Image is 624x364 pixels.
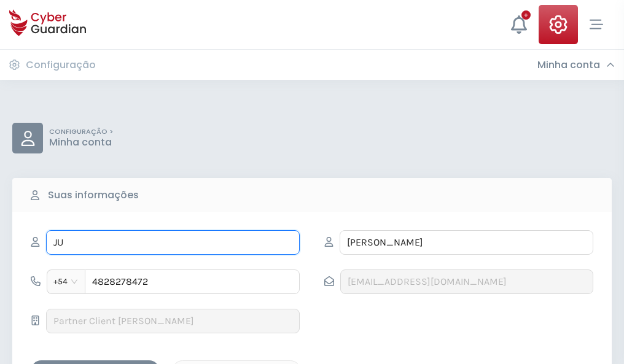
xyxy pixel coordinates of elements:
span: +54 [53,273,79,291]
p: Minha conta [49,136,113,149]
div: Minha conta [537,59,615,71]
p: CONFIGURAÇÃO > [49,128,113,136]
h3: Configuração [26,59,96,71]
div: + [521,10,531,20]
h3: Minha conta [537,59,600,71]
b: Suas informações [48,188,139,203]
